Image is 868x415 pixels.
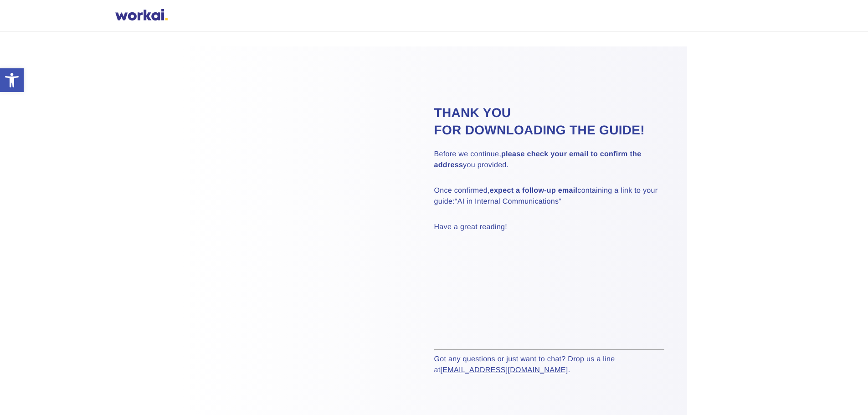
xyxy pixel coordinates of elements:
[434,185,664,207] p: Once confirmed, containing a link to your guide:
[434,104,664,139] h2: Thank you for downloading the guide!
[434,354,664,376] p: Got any questions or just want to chat? Drop us a line at .
[434,222,664,233] p: Have a great reading!
[490,187,578,195] strong: expect a follow-up email
[440,366,568,374] a: [EMAIL_ADDRESS][DOMAIN_NAME]
[434,149,664,171] p: Before we continue, you provided.
[434,150,642,169] strong: please check your email to confirm the address
[455,198,561,205] em: “AI in Internal Communications”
